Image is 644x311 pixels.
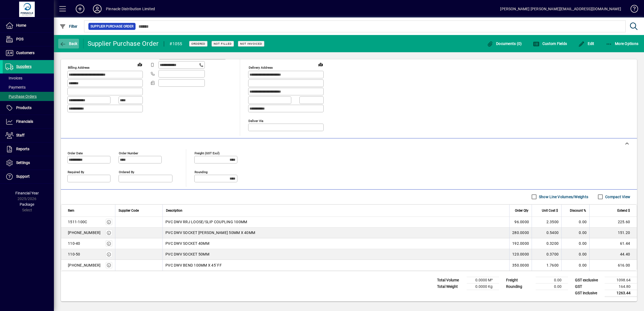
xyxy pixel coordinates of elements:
[68,208,74,214] span: Item
[60,24,78,29] span: Filter
[561,249,589,260] td: 0.00
[16,51,34,55] span: Customers
[617,208,630,214] span: Extend $
[71,4,89,14] button: Add
[68,230,101,235] div: [PHONE_NUMBER]
[68,151,83,155] mat-label: Order date
[3,74,54,83] a: Invoices
[248,119,263,123] mat-label: Deliver via
[509,238,532,249] td: 192.0000
[3,33,54,46] a: POS
[3,142,54,156] a: Reports
[605,283,637,290] td: 164.80
[606,41,639,46] span: More Options
[165,251,209,257] span: PVC DWV SOCKET 50MM
[467,283,499,290] td: 0.0000 Kg
[605,277,637,283] td: 1098.64
[68,263,101,268] div: [PHONE_NUMBER]
[604,194,630,200] label: Compact View
[54,39,84,48] app-page-header-button: Back
[195,151,220,155] mat-label: Freight (GST excl)
[3,19,54,32] a: Home
[532,228,561,238] td: 0.5400
[136,60,144,69] a: View on map
[542,208,558,214] span: Unit Cost $
[16,119,33,124] span: Financials
[16,174,30,179] span: Support
[191,42,205,46] span: Ordered
[165,219,247,225] span: PVC DWV RRJ LOOSE/SLIP COUPLING 100MM
[16,37,23,41] span: POS
[532,260,561,271] td: 1.7600
[536,277,568,283] td: 0.00
[578,41,594,46] span: Edit
[570,208,586,214] span: Discount %
[487,41,522,46] span: Documents (0)
[169,40,182,48] div: #1055
[532,217,561,228] td: 2.3500
[538,194,588,200] label: Show Line Volumes/Weights
[532,39,568,48] button: Custom Fields
[16,147,29,151] span: Reports
[589,260,637,271] td: 616.00
[16,64,32,69] span: Suppliers
[561,217,589,228] td: 0.00
[577,39,596,48] button: Edit
[68,219,87,225] div: 1511-100C
[165,263,222,268] span: PVC DWV BEND 100MM X 45' FF
[509,249,532,260] td: 120.0000
[68,251,80,257] div: 110-50
[503,277,536,283] td: Freight
[434,277,467,283] td: Total Volume
[561,238,589,249] td: 0.00
[60,41,78,46] span: Back
[3,101,54,115] a: Products
[16,106,32,110] span: Products
[195,170,207,174] mat-label: Rounding
[515,208,528,214] span: Order Qty
[589,217,637,228] td: 225.60
[509,260,532,271] td: 350.0000
[434,283,467,290] td: Total Weight
[68,170,84,174] mat-label: Required by
[589,228,637,238] td: 151.20
[589,249,637,260] td: 44.40
[16,133,25,137] span: Staff
[240,42,262,46] span: Not Invoiced
[165,241,209,246] span: PVC DWV SOCKET 40MM
[604,39,640,48] button: More Options
[119,208,139,214] span: Supplier Code
[5,76,22,80] span: Invoices
[3,156,54,170] a: Settings
[165,230,255,235] span: PVC DWV SOCKET [PERSON_NAME] 50MM X 40MM
[626,1,637,19] a: Knowledge Base
[3,92,54,101] a: Purchase Orders
[16,23,26,27] span: Home
[467,277,499,283] td: 0.0000 M³
[589,238,637,249] td: 61.44
[3,46,54,60] a: Customers
[500,5,621,13] div: [PERSON_NAME] [PERSON_NAME][EMAIL_ADDRESS][DOMAIN_NAME]
[561,260,589,271] td: 0.00
[68,241,80,246] div: 110-40
[3,129,54,142] a: Staff
[3,170,54,183] a: Support
[20,202,34,207] span: Package
[3,115,54,128] a: Financials
[536,283,568,290] td: 0.00
[3,83,54,92] a: Payments
[166,208,182,214] span: Description
[561,228,589,238] td: 0.00
[91,24,133,29] span: Supplier Purchase Order
[486,39,523,48] button: Documents (0)
[106,5,155,13] div: Pinnacle Distribution Limited
[533,41,567,46] span: Custom Fields
[89,4,106,14] button: Profile
[605,290,637,296] td: 1263.44
[532,238,561,249] td: 0.3200
[509,217,532,228] td: 96.0000
[214,42,232,46] span: Not Filled
[5,94,37,99] span: Purchase Orders
[15,191,39,195] span: Financial Year
[532,249,561,260] td: 0.3700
